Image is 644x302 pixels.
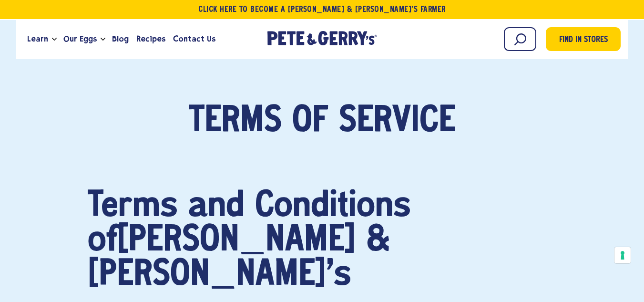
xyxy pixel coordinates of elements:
[614,247,631,263] button: Your consent preferences for tracking technologies
[52,38,57,41] button: Open the dropdown menu for Learn
[23,26,52,52] a: Learn
[559,34,608,47] span: Find in Stores
[60,26,101,52] a: Our Eggs
[108,26,133,52] a: Blog
[88,224,390,292] strong: [PERSON_NAME] & [PERSON_NAME]'s
[101,38,105,41] button: Open the dropdown menu for Our Eggs
[133,26,169,52] a: Recipes
[27,33,48,45] span: Learn
[173,33,215,45] span: Contact Us
[63,33,97,45] span: Our Eggs
[504,27,536,51] input: Search
[546,27,621,51] a: Find in Stores
[136,33,165,45] span: Recipes
[112,33,129,45] span: Blog
[169,26,219,52] a: Contact Us
[88,189,557,292] h1: Terms and Conditions of
[170,104,475,140] h1: Terms of service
